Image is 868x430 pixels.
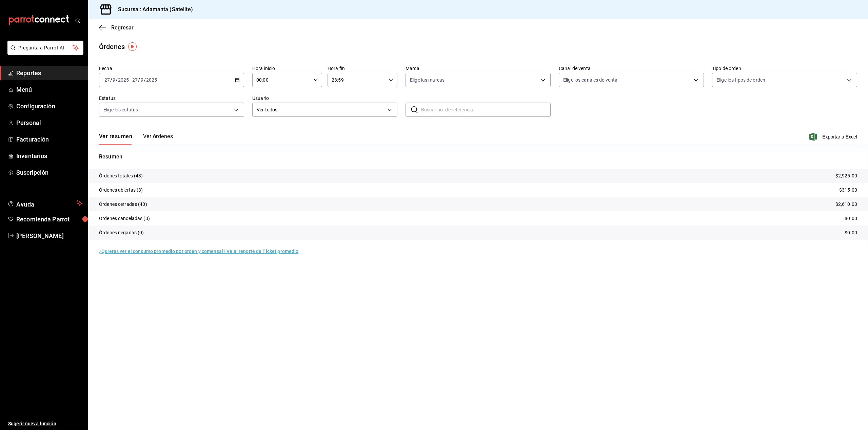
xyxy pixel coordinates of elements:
span: Ayuda [16,199,74,207]
a: ¿Quieres ver el consumo promedio por orden y comensal? Ve al reporte de Ticket promedio [99,249,298,254]
label: Usuario [252,96,397,101]
span: Elige las marcas [410,77,445,83]
p: $315.00 [839,187,857,194]
button: Ver resumen [99,133,132,145]
a: Pregunta a Parrot AI [5,49,83,56]
span: Elige los tipos de orden [716,77,765,83]
span: / [138,77,140,83]
button: Exportar a Excel [811,133,857,141]
label: Marca [406,66,551,71]
label: Estatus [99,96,244,101]
button: Pregunta a Parrot AI [7,41,83,55]
img: Tooltip marker [128,42,137,51]
span: / [110,77,112,83]
p: Órdenes cerradas (40) [99,201,147,208]
span: Ver todos [257,106,385,113]
span: Elige los canales de venta [563,77,617,83]
span: Regresar [111,24,134,31]
span: Suscripción [16,168,82,177]
input: -- [104,77,110,83]
div: navigation tabs [99,133,173,145]
span: Sugerir nueva función [8,420,82,427]
span: Personal [16,118,82,127]
label: Fecha [99,66,244,71]
span: Facturación [16,135,82,144]
span: / [144,77,146,83]
div: Órdenes [99,42,125,52]
p: Órdenes totales (43) [99,172,143,179]
button: open_drawer_menu [75,18,80,23]
input: ---- [146,77,157,83]
p: Órdenes negadas (0) [99,229,144,236]
span: Pregunta a Parrot AI [18,44,73,51]
input: -- [132,77,138,83]
span: Elige los estatus [103,106,138,113]
p: $0.00 [845,229,857,236]
span: [PERSON_NAME] [16,231,82,240]
label: Hora fin [328,66,397,71]
p: $2,610.00 [835,201,857,208]
span: Configuración [16,102,82,111]
span: Inventarios [16,151,82,160]
span: Menú [16,85,82,94]
input: -- [112,77,116,83]
input: ---- [118,77,129,83]
button: Ver órdenes [143,133,173,145]
p: Resumen [99,153,857,161]
p: $0.00 [845,215,857,222]
label: Tipo de orden [712,66,857,71]
button: Regresar [99,24,134,31]
h3: Sucursal: Adamanta (Satelite) [113,5,193,14]
label: Canal de venta [559,66,704,71]
p: Órdenes abiertas (3) [99,187,143,194]
label: Hora inicio [252,66,322,71]
p: $2,925.00 [835,172,857,179]
p: Órdenes canceladas (0) [99,215,150,222]
span: - [130,77,131,83]
span: Recomienda Parrot [16,215,82,224]
input: -- [140,77,144,83]
span: / [116,77,118,83]
span: Reportes [16,68,82,78]
input: Buscar no. de referencia [421,103,551,116]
